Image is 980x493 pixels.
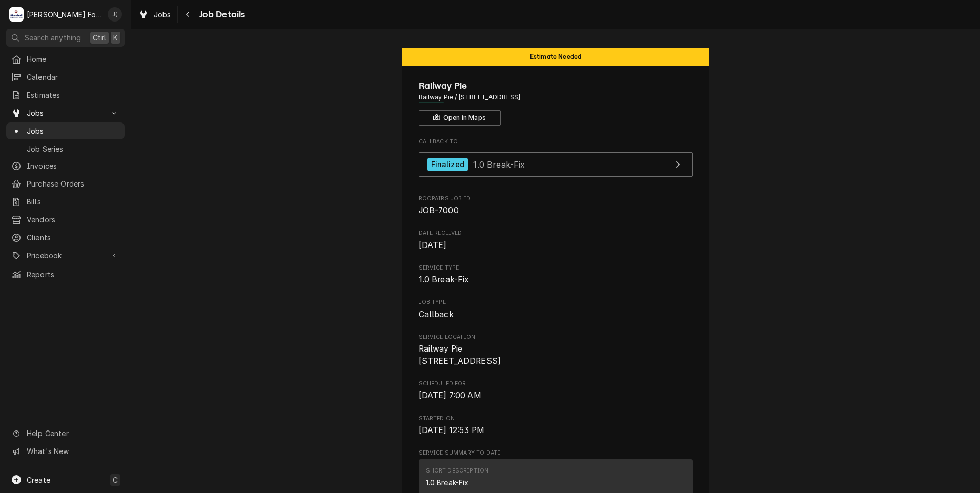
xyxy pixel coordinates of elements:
div: Job Type [419,298,693,320]
span: Jobs [27,126,119,136]
a: Invoices [6,157,125,174]
a: Estimates [6,87,125,104]
a: View Job [419,152,693,177]
span: Clients [27,232,119,243]
span: Service Type [419,274,693,286]
a: Jobs [134,6,175,23]
span: Scheduled For [419,380,693,388]
span: What's New [27,446,118,457]
a: Go to Pricebook [6,247,125,264]
span: Vendors [27,214,119,225]
span: C [113,475,118,485]
div: Scheduled For [419,380,693,402]
span: Date Received [419,239,693,252]
div: Started On [419,415,693,437]
span: Job Series [27,143,119,154]
span: Pricebook [27,250,104,261]
div: Status [402,48,709,66]
span: Service Summary To Date [419,449,693,457]
div: [PERSON_NAME] Food Equipment Service [27,9,102,20]
span: Scheduled For [419,389,693,402]
a: Jobs [6,122,125,139]
span: Ctrl [93,32,106,43]
a: Bills [6,193,125,210]
a: Vendors [6,211,125,228]
span: Help Center [27,428,118,439]
span: Service Location [419,333,693,341]
div: Service Type [419,264,693,286]
span: Started On [419,415,693,423]
span: Name [419,79,693,93]
span: Started On [419,424,693,437]
span: Roopairs Job ID [419,195,693,203]
span: Service Location [419,343,693,367]
span: Calendar [27,72,119,83]
span: Search anything [25,32,81,43]
a: Home [6,51,125,68]
div: Service Location [419,333,693,367]
span: JOB-7000 [419,206,459,215]
a: Job Series [6,140,125,157]
a: Purchase Orders [6,175,125,192]
div: Short Description [426,467,489,475]
span: Service Type [419,264,693,272]
span: Purchase Orders [27,178,119,189]
span: 1.0 Break-Fix [473,159,525,169]
span: 1.0 Break-Fix [419,275,469,284]
a: Calendar [6,69,125,86]
span: Estimates [27,90,119,100]
a: Go to What's New [6,443,125,460]
div: M [9,7,24,22]
a: Clients [6,229,125,246]
span: Invoices [27,160,119,171]
div: Marshall Food Equipment Service's Avatar [9,7,24,22]
a: Go to Jobs [6,105,125,121]
button: Search anythingCtrlK [6,29,125,47]
span: Job Type [419,309,693,321]
span: [DATE] 7:00 AM [419,391,481,400]
span: Bills [27,196,119,207]
span: [DATE] [419,240,447,250]
span: Home [27,54,119,65]
span: Create [27,476,50,484]
button: Navigate back [180,6,196,23]
div: Callback To [419,138,693,182]
span: Job Details [196,8,246,22]
div: J( [108,7,122,22]
span: Railway Pie [STREET_ADDRESS] [419,344,501,366]
div: Client Information [419,79,693,126]
span: Callback To [419,138,693,146]
span: Roopairs Job ID [419,204,693,217]
span: K [113,32,118,43]
div: Finalized [427,158,468,172]
span: Estimate Needed [530,53,581,60]
span: Callback [419,310,454,319]
button: Open in Maps [419,110,501,126]
div: Jeff Debigare (109)'s Avatar [108,7,122,22]
span: Job Type [419,298,693,306]
span: Reports [27,269,119,280]
span: [DATE] 12:53 PM [419,425,484,435]
div: Date Received [419,229,693,251]
div: 1.0 Break-Fix [426,477,469,488]
span: Jobs [154,9,171,20]
span: Date Received [419,229,693,237]
a: Go to Help Center [6,425,125,442]
a: Reports [6,266,125,283]
span: Jobs [27,108,104,118]
div: Roopairs Job ID [419,195,693,217]
span: Address [419,93,693,102]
